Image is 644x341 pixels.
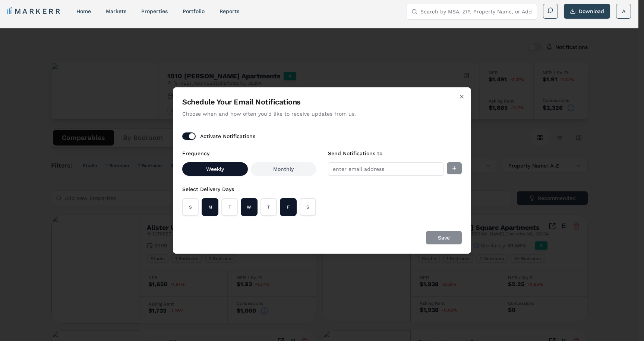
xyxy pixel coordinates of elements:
button: Select S for weekly notifications [182,198,199,216]
button: Select S for weekly notifications [300,198,316,216]
p: Choose when and how often you'd like to receive updates from us. [182,110,462,118]
label: Send Notifications to [328,150,382,156]
h2: Schedule Your Email Notifications [182,97,462,107]
button: Select T for weekly notifications [261,198,277,216]
button: Weekly [182,162,248,176]
label: Activate Notifications [200,134,255,139]
label: Frequency [182,150,209,156]
input: enter email address [328,162,444,176]
button: Select M for weekly notifications [202,198,218,216]
label: Select Delivery Days [182,186,234,192]
button: Monthly [251,162,316,176]
button: Select F for weekly notifications [280,198,296,216]
button: Select T for weekly notifications [221,198,238,216]
button: Select W for weekly notifications [241,198,257,216]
